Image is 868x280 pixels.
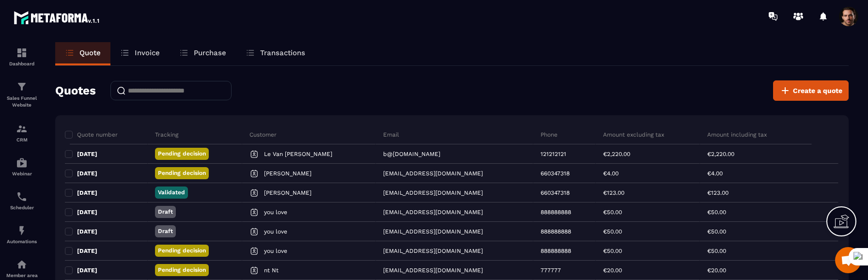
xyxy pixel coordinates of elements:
img: automations [16,157,28,169]
a: Invoice [110,42,170,65]
a: schedulerschedulerScheduler [2,184,41,218]
a: Le Van [PERSON_NAME] [249,149,332,159]
p: [DATE] [77,150,97,158]
p: Invoice [135,48,160,57]
p: Tracking [155,131,178,139]
p: [DATE] [77,189,97,197]
p: Purchase [194,48,226,57]
p: Amount including tax [707,131,767,139]
button: Create a quote [773,80,849,101]
p: [DATE] [77,170,97,177]
a: formationformationCRM [2,116,41,150]
p: [DATE] [77,247,97,255]
p: Email [383,131,399,139]
p: Pending decision [158,247,206,255]
p: Member area [2,273,41,278]
p: Pending decision [158,169,206,177]
p: Pending decision [158,150,206,158]
p: Sales Funnel Website [2,95,41,109]
p: Pending decision [158,266,206,274]
a: [PERSON_NAME] [249,188,311,198]
a: formationformationSales Funnel Website [2,74,41,116]
span: Create a quote [793,86,842,95]
p: CRM [2,137,41,142]
p: Phone [541,131,558,139]
p: Webinar [2,171,41,176]
a: you love [249,246,287,256]
p: Automations [2,239,41,244]
img: formation [16,123,28,135]
p: [DATE] [77,228,97,235]
p: Draft [158,227,173,235]
p: Draft [158,208,173,216]
p: Scheduler [2,205,41,210]
a: nt Nt [249,265,279,275]
p: [DATE] [77,266,97,274]
img: logo [14,9,101,26]
img: automations [16,259,28,270]
p: [DATE] [77,208,97,216]
a: [PERSON_NAME] [249,169,311,178]
a: you love [249,227,287,236]
p: Quote number [77,131,118,139]
a: automationsautomationsWebinar [2,150,41,184]
p: Customer [249,131,277,139]
img: formation [16,81,28,93]
a: formationformationDashboard [2,40,41,74]
a: Mở cuộc trò chuyện [835,247,861,273]
a: you love [249,207,287,217]
p: Transactions [260,48,305,57]
p: Quote [79,48,101,57]
a: automationsautomationsAutomations [2,218,41,251]
img: scheduler [16,191,28,202]
p: Dashboard [2,61,41,66]
p: Amount excluding tax [603,131,664,139]
p: Validated [158,188,185,197]
h2: Quotes [55,81,96,100]
img: formation [16,47,28,59]
img: automations [16,225,28,236]
a: Quote [55,42,110,65]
